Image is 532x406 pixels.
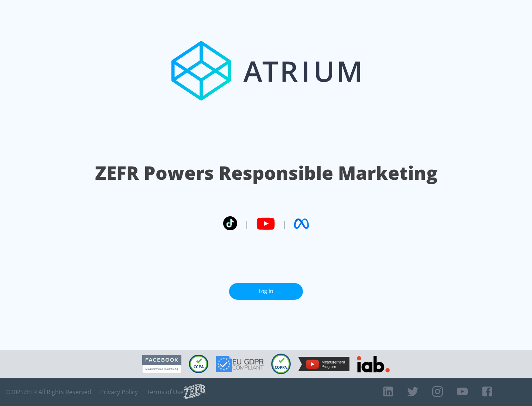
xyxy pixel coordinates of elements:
span: | [245,218,249,229]
img: GDPR Compliant [216,356,264,372]
a: Log In [229,283,303,300]
img: CCPA Compliant [189,355,208,373]
span: | [282,218,287,229]
a: Terms of Use [147,388,184,396]
img: IAB [357,356,390,372]
img: COPPA Compliant [271,354,291,374]
span: © 2025 ZEFR All Rights Reserved [6,388,91,396]
img: Facebook Marketing Partner [142,355,181,374]
h1: ZEFR Powers Responsible Marketing [95,160,437,186]
a: Privacy Policy [100,388,138,396]
img: YouTube Measurement Program [298,357,349,371]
